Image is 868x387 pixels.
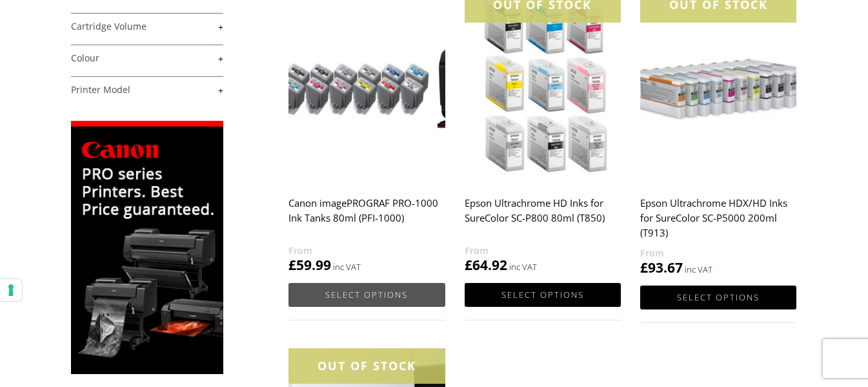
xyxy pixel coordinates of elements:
a: Select options for “Epson Ultrachrome HD Inks for SureColor SC-P800 80ml (T850)” [465,283,621,307]
div: OUT OF STOCK [288,348,445,384]
span: £ [640,258,648,277]
a: + [71,84,223,96]
a: + [71,21,223,33]
a: Select options for “Epson Ultrachrome HDX/HD Inks for SureColor SC-P5000 200ml (T913)” [640,286,796,309]
h4: Printer Model [71,76,223,102]
img: promo [71,121,223,374]
bdi: 59.99 [288,256,331,274]
bdi: 93.67 [640,258,683,277]
h4: Cartridge Volume [71,13,223,39]
a: Select options for “Canon imagePROGRAF PRO-1000 Ink Tanks 80ml (PFI-1000)” [288,283,445,307]
span: £ [465,256,472,274]
span: £ [288,256,296,274]
h2: Epson Ultrachrome HDX/HD Inks for SureColor SC-P5000 200ml (T913) [640,191,796,246]
h2: Epson Ultrachrome HD Inks for SureColor SC-P800 80ml (T850) [465,191,621,243]
h2: Canon imagePROGRAF PRO-1000 Ink Tanks 80ml (PFI-1000) [288,191,445,243]
bdi: 64.92 [465,256,507,274]
a: + [71,52,223,65]
h4: Colour [71,45,223,70]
